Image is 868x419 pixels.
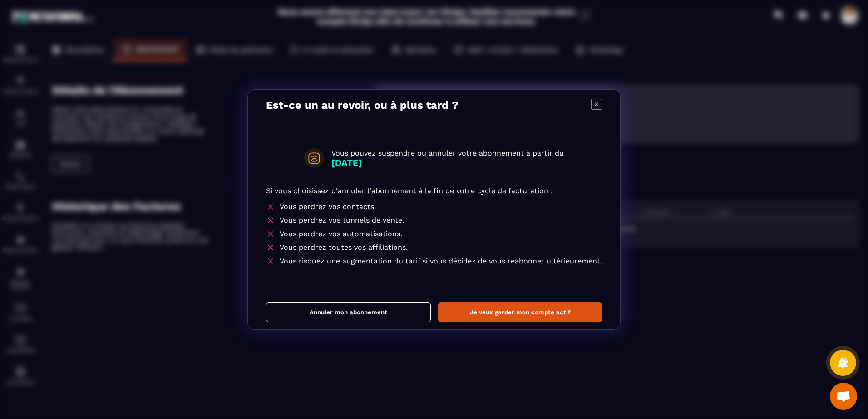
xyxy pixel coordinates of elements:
[266,186,602,195] p: Si vous choisissez d'annuler l'abonnement à la fin de votre cycle de facturation :
[266,202,602,211] div: Vous perdrez vos contacts.
[830,383,857,410] a: Ouvrir le chat
[266,229,602,239] div: Vous perdrez vos automatisations.
[331,149,564,157] p: Vous pouvez suspendre ou annuler votre abonnement à partir du
[266,302,431,322] button: Annuler mon abonnement
[266,243,602,252] div: Vous perdrez toutes vos affiliations.
[266,216,602,225] div: Vous perdrez vos tunnels de vente.
[266,257,602,266] div: Vous risquez une augmentation du tarif si vous décidez de vous réabonner ultérieurement.
[331,157,362,168] strong: [DATE]
[266,99,459,112] p: Est-ce un au revoir, ou à plus tard ?
[438,302,602,322] button: Je veux garder mon compte actif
